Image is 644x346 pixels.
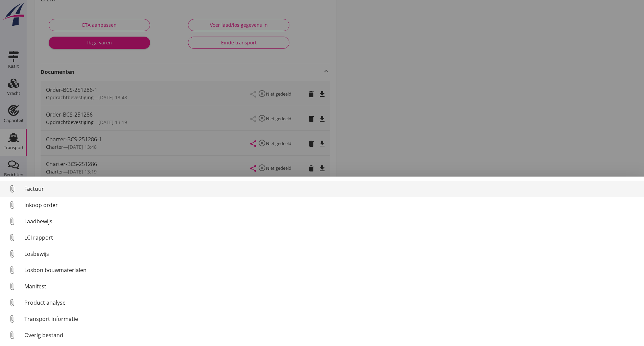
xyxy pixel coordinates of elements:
div: LCI rapport [24,233,639,242]
i: attach_file [7,281,18,292]
div: Inkoop order [24,201,639,209]
div: Losbon bouwmaterialen [24,266,639,274]
i: attach_file [7,248,18,259]
div: Transport informatie [24,315,639,323]
i: attach_file [7,183,18,194]
div: Losbewijs [24,250,639,258]
i: attach_file [7,297,18,308]
i: attach_file [7,313,18,324]
div: Laadbewijs [24,217,639,225]
div: Manifest [24,282,639,290]
div: Overig bestand [24,331,639,339]
i: attach_file [7,200,18,210]
i: attach_file [7,330,18,341]
i: attach_file [7,232,18,243]
div: Factuur [24,185,639,193]
i: attach_file [7,265,18,276]
div: Product analyse [24,299,639,307]
i: attach_file [7,216,18,227]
